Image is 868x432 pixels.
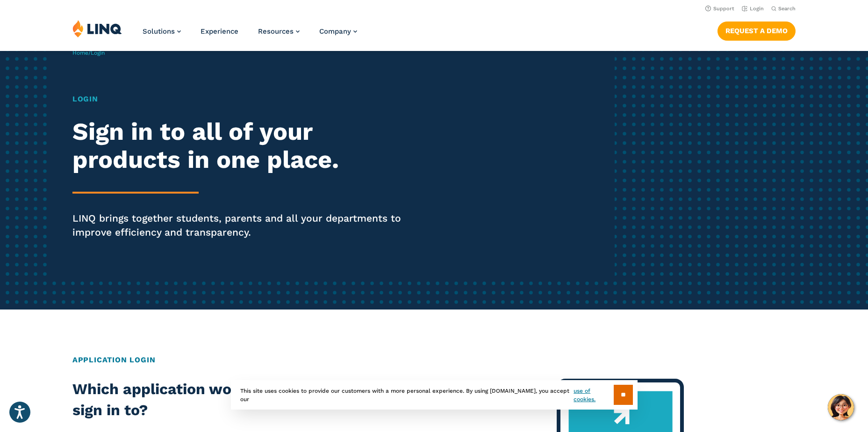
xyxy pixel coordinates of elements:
span: / [72,50,105,56]
a: Solutions [143,27,181,36]
h2: Application Login [72,354,796,366]
a: Resources [258,27,300,36]
a: Support [705,6,734,12]
button: Open Search Bar [771,5,796,12]
a: use of cookies. [574,387,613,403]
span: Company [319,27,351,36]
nav: Button Navigation [717,20,796,40]
a: Experience [201,27,238,36]
a: Home [72,50,88,56]
p: LINQ brings together students, parents and all your departments to improve efficiency and transpa... [72,211,407,239]
span: Resources [258,27,294,36]
a: Request a Demo [717,22,796,40]
h1: Login [72,94,407,105]
span: Login [91,50,105,56]
h2: Which application would you like to sign in to? [72,379,361,421]
a: Company [319,27,357,36]
button: Hello, have a question? Let’s chat. [828,394,854,420]
nav: Primary Navigation [143,20,357,50]
h2: Sign in to all of your products in one place. [72,118,407,174]
a: Login [742,6,764,12]
span: Solutions [143,27,175,36]
img: LINQ | K‑12 Software [72,20,122,37]
span: Search [778,6,796,12]
div: This site uses cookies to provide our customers with a more personal experience. By using [DOMAIN... [231,380,638,410]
